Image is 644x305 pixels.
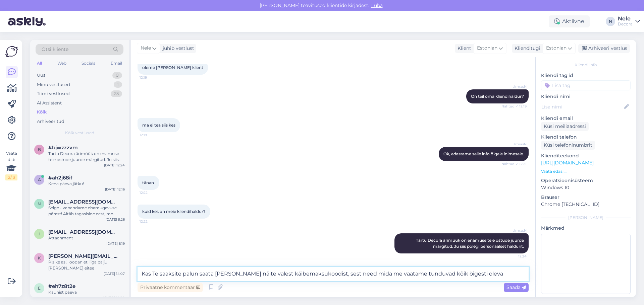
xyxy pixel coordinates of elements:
span: #bjwzzzvm [48,145,78,151]
div: Pisike asi, loodan et liiga palju [PERSON_NAME] eitee [48,259,125,271]
span: Tartu Decora ärimüük on enamuse teie ostude juurde märgitud. Ju siis polegi personaalset haldurit. [416,238,525,249]
div: Privaatne kommentaar [138,283,203,292]
div: 0 [112,72,122,79]
p: Klienditeekond [541,152,631,159]
div: Tartu Decora ärimüük on enamuse teie ostude juurde märgitud. Ju siis polegi personaalset haldurit. [48,151,125,163]
span: Estonian [546,45,567,52]
p: Märkmed [541,225,631,232]
div: [PERSON_NAME] [541,215,631,221]
p: Vaata edasi ... [541,168,631,174]
div: [DATE] 12:16 [105,187,125,192]
span: b [38,147,41,152]
span: i [39,231,40,236]
div: Kaunist päeva [48,289,125,295]
span: 12:22 [140,190,165,195]
span: Luba [369,2,385,8]
span: Ok, edastame selle info õigele inimesele. [443,151,524,156]
textarea: Kas Te saaksite palun saata [PERSON_NAME] näite valest käibemaksukoodist, sest need mida me vaata... [138,267,529,281]
div: 23 [111,90,122,97]
span: 12:19 [140,75,165,80]
span: k [38,255,41,260]
div: [DATE] 14:07 [104,271,125,276]
div: Minu vestlused [37,81,70,88]
span: Estonian [477,45,497,52]
div: Uus [37,72,45,79]
span: kaspar.raasman@gmail.com [48,253,118,259]
span: #ah2j68if [48,175,72,181]
p: Windows 10 [541,184,631,191]
div: Tiimi vestlused [37,90,70,97]
span: 12:24 [501,254,527,259]
div: Küsi telefoninumbrit [541,141,595,150]
div: Socials [80,59,97,68]
span: #eh7z8t2e [48,283,75,289]
div: Email [109,59,123,68]
div: Klienditugi [512,45,540,52]
span: Saada [506,284,526,290]
p: Operatsioonisüsteem [541,177,631,184]
p: Kliendi nimi [541,93,631,100]
div: N [606,17,615,26]
span: oleme [PERSON_NAME] klient [142,65,203,70]
div: Arhiveeritud [37,118,64,125]
p: Kliendi email [541,115,631,122]
span: Kõik vestlused [65,130,94,136]
input: Lisa tag [541,80,631,90]
div: All [36,59,43,68]
span: n [38,201,41,206]
span: a [38,177,41,182]
div: [DATE] 8:19 [106,241,125,246]
div: Vaata siia [5,150,17,180]
div: [DATE] 12:24 [104,163,125,168]
div: Kena päeva jätku! [48,181,125,187]
div: Küsi meiliaadressi [541,122,589,131]
span: 12:22 [140,219,165,224]
span: 12:19 [140,133,165,138]
span: e [38,286,41,291]
a: NeleDecora [618,16,640,27]
img: Askly Logo [5,45,18,58]
div: Kõik [37,109,47,116]
span: UrmasN [501,228,527,233]
div: [DATE] 9:26 [106,217,125,222]
input: Lisa nimi [541,103,623,110]
div: 1 [114,81,122,88]
p: Chrome [TECHNICAL_ID] [541,201,631,208]
span: Nähtud ✓ 12:19 [501,104,527,109]
a: [URL][DOMAIN_NAME] [541,160,594,166]
span: Otsi kliente [42,46,68,53]
div: Kliendi info [541,62,631,68]
div: Nele [618,16,633,21]
span: UrmasN [501,84,527,89]
div: Aktiivne [549,15,590,27]
span: kuid kes on meie kliendihaldur? [142,209,206,214]
span: ma ei tea siis kes [142,123,175,128]
span: Nele [141,45,151,52]
span: info@ixander.eu [48,229,118,235]
div: juhib vestlust [160,45,194,52]
div: Decora [618,21,633,27]
p: Brauser [541,194,631,201]
span: nils.austa@gmail.com [48,199,118,205]
div: Web [56,59,68,68]
span: UrmasN [501,142,527,147]
div: Selge - vabandame ebamugavuse pärast! Aitäh tagasiside eest, me uurime omalt poolt edasi millest ... [48,205,125,217]
div: AI Assistent [37,100,62,106]
div: 2 / 3 [5,174,17,180]
div: [DATE] 14:00 [103,295,125,300]
span: Nähtud ✓ 12:21 [501,161,527,166]
div: Arhiveeri vestlus [578,44,630,53]
span: On teil oma kliendihaldur? [471,94,524,99]
p: Kliendi telefon [541,134,631,141]
div: Klient [455,45,471,52]
span: tänan [142,180,154,185]
p: Kliendi tag'id [541,72,631,79]
div: Attachment [48,235,125,241]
